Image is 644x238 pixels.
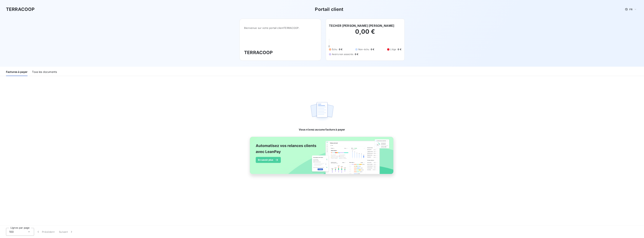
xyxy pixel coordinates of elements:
button: Précédent [34,228,57,236]
h6: TECHER [PERSON_NAME] [PERSON_NAME] [329,23,394,28]
span: 0 € [339,48,342,51]
span: 100 [9,230,14,234]
div: Factures à payer [6,68,28,76]
span: Avoirs non associés [332,53,353,56]
span: Échu [332,48,337,51]
img: empty state [310,100,334,123]
button: Suivant [57,228,76,236]
span: Non-échu [358,48,369,51]
div: Tous les documents [32,68,57,76]
span: Vous n’avez aucune facture à payer [299,128,345,131]
h3: TERRACOOP [6,6,35,13]
span: 0 € [355,53,358,56]
h3: Portail client [315,6,343,13]
span: Bienvenue sur votre portail client TERRACOOP . [244,26,317,29]
span: 0 [328,45,330,48]
h2: 0,00 € [329,28,401,39]
span: 0 € [398,48,401,51]
img: banner [246,134,398,181]
span: 0 € [371,48,374,51]
span: Litige [390,48,396,51]
h3: TERRACOOP [244,49,317,56]
span: FR [629,8,632,11]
